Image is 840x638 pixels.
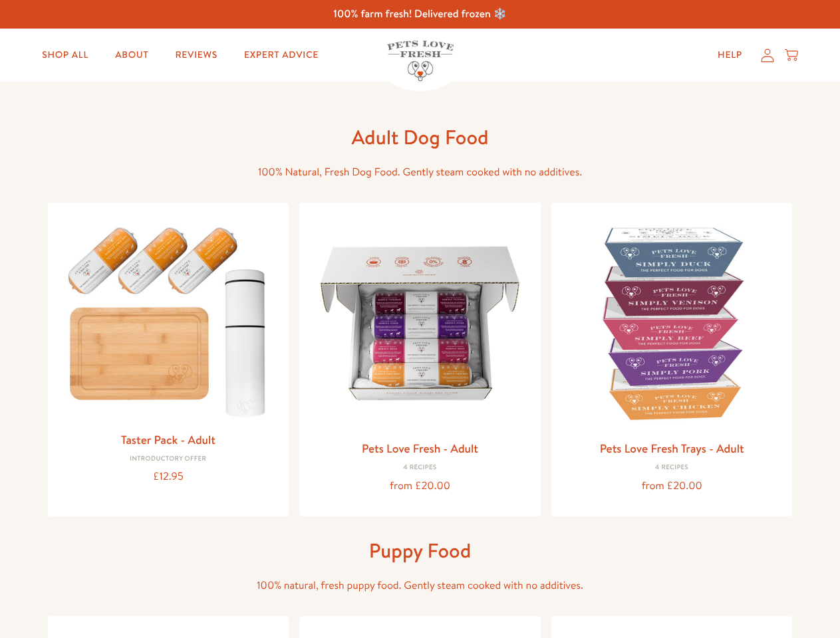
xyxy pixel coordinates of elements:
[233,42,329,68] a: Expert Advice
[310,477,530,495] div: from £20.00
[59,213,279,424] img: Taster Pack - Adult
[387,41,454,81] img: Pets Love Fresh
[600,440,744,457] a: Pets Love Fresh Trays - Adult
[121,431,215,448] a: Taster Pack - Adult
[208,538,633,564] h1: Puppy Food
[59,455,279,463] div: Introductory Offer
[104,42,159,68] a: About
[562,477,782,495] div: from £20.00
[707,42,753,68] a: Help
[59,468,279,486] div: £12.95
[562,213,782,433] img: Pets Love Fresh Trays - Adult
[208,124,633,150] h1: Adult Dog Food
[362,440,478,457] a: Pets Love Fresh - Adult
[562,464,782,472] div: 4 Recipes
[310,213,530,433] img: Pets Love Fresh - Adult
[31,42,99,68] a: Shop All
[258,165,582,179] span: 100% Natural, Fresh Dog Food. Gently steam cooked with no additives.
[257,578,583,593] span: 100% natural, fresh puppy food. Gently steam cooked with no additives.
[164,42,227,68] a: Reviews
[310,464,530,472] div: 4 Recipes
